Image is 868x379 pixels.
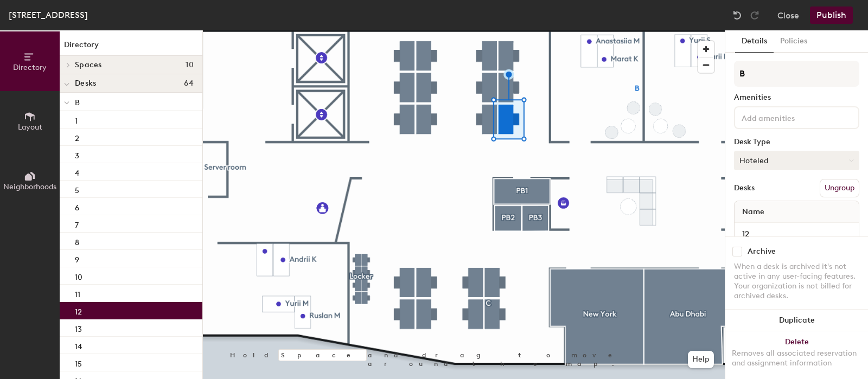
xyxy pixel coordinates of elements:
p: 2 [75,131,79,143]
p: 8 [75,235,79,247]
button: Help [688,351,714,368]
button: Close [777,7,799,24]
img: Redo [749,10,760,21]
button: Publish [810,7,853,24]
p: 11 [75,287,80,299]
p: 9 [75,252,79,265]
span: Directory [13,63,47,72]
button: Ungroup [820,179,859,197]
div: Desk Type [734,138,859,146]
input: Unnamed desk [737,226,857,241]
span: Desks [75,79,96,88]
div: [STREET_ADDRESS] [9,8,88,22]
p: 15 [75,356,82,369]
p: 6 [75,200,79,213]
div: Removes all associated reservation and assignment information [732,349,861,368]
h1: Directory [60,39,202,56]
button: Hoteled [734,151,859,170]
p: 14 [75,339,82,351]
div: When a desk is archived it's not active in any user-facing features. Your organization is not bil... [734,262,859,301]
button: Duplicate [725,310,868,331]
div: Desks [734,184,755,192]
p: 7 [75,217,79,230]
span: Neighborhoods [3,182,56,191]
span: Spaces [75,61,102,69]
img: Undo [732,10,743,21]
span: 64 [184,79,194,88]
p: 1 [75,113,78,126]
div: Archive [748,247,776,256]
input: Add amenities [739,111,837,124]
p: 5 [75,183,79,195]
span: Name [737,202,770,222]
p: 12 [75,304,82,317]
p: 3 [75,148,79,160]
button: Details [735,30,774,53]
button: DeleteRemoves all associated reservation and assignment information [725,331,868,379]
p: 10 [75,269,82,282]
span: B [75,98,80,107]
div: Amenities [734,93,859,102]
p: 13 [75,322,82,334]
span: 10 [186,61,194,69]
p: 4 [75,165,79,178]
button: Policies [774,30,814,53]
span: Layout [18,123,42,132]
